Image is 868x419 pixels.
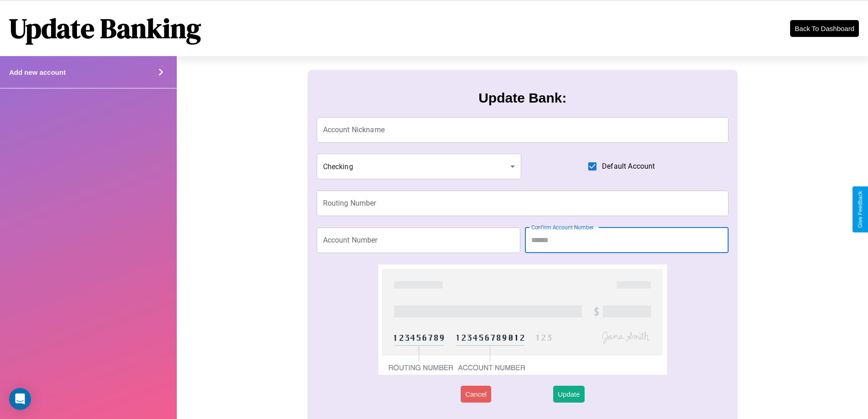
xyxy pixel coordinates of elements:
[790,20,859,37] button: Back To Dashboard
[602,161,655,172] span: Default Account
[317,154,522,179] div: Checking
[9,68,66,76] h4: Add new account
[531,223,594,231] label: Confirm Account Number
[9,10,201,47] h1: Update Banking
[461,386,491,403] button: Cancel
[478,90,566,106] h3: Update Bank:
[857,191,863,228] div: Give Feedback
[9,388,31,410] div: Open Intercom Messenger
[378,264,667,375] img: check
[553,386,584,403] button: Update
